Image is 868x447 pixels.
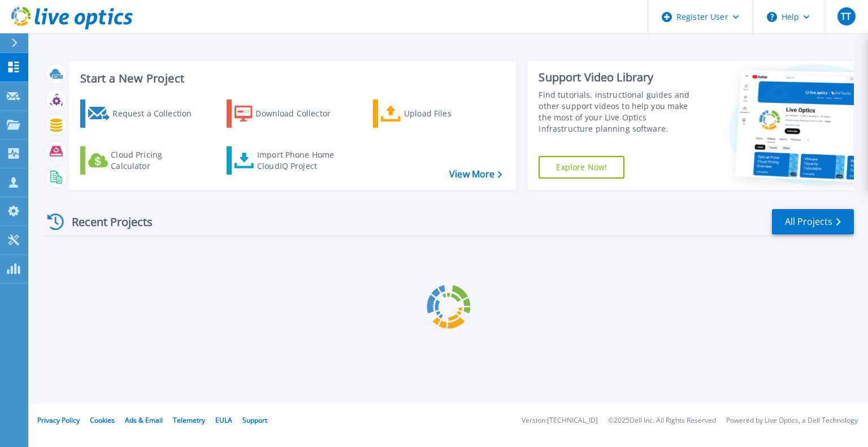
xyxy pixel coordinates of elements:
li: Powered by Live Optics, a Dell Technology [726,417,858,424]
a: Cookies [90,415,115,425]
a: Privacy Policy [37,415,80,425]
div: Cloud Pricing Calculator [111,149,201,172]
span: TT [841,12,851,21]
li: Version: [TECHNICAL_ID] [522,417,598,424]
a: Request a Collection [80,99,206,128]
div: Download Collector [255,102,346,125]
a: Explore Now! [539,156,624,179]
a: Ads & Email [125,415,163,425]
a: Upload Files [373,99,499,128]
a: All Projects [772,209,854,235]
div: Find tutorials, instructional guides and other support videos to help you make the most of your L... [539,89,702,134]
a: Cloud Pricing Calculator [80,146,206,175]
a: Download Collector [227,99,353,128]
li: © 2025 Dell Inc. All Rights Reserved [608,417,716,424]
div: Import Phone Home CloudIQ Project [257,149,345,172]
div: Support Video Library [539,70,702,85]
h3: Start a New Project [80,72,502,85]
a: View More [449,169,502,180]
a: EULA [215,415,232,425]
a: Telemetry [173,415,205,425]
div: Request a Collection [112,102,203,125]
a: Support [242,415,267,425]
div: Upload Files [404,102,494,125]
div: Recent Projects [44,208,168,236]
